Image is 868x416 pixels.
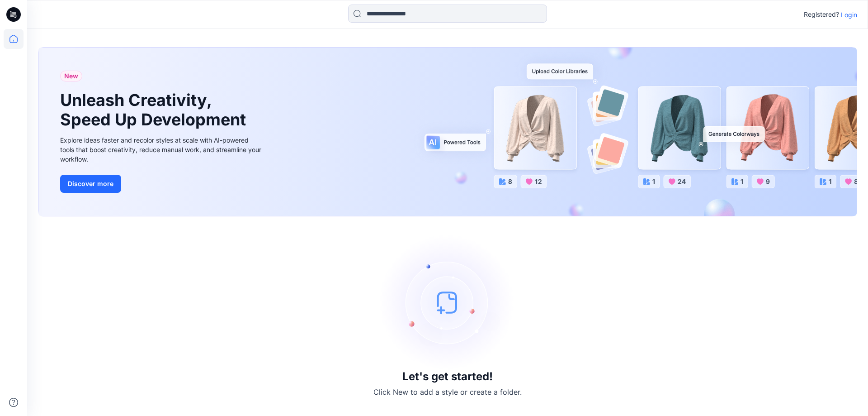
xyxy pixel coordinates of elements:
p: Login [841,10,857,19]
h3: Let's get started! [402,370,493,383]
button: Discover more [60,175,121,193]
p: Registered? [804,9,839,20]
div: Explore ideas faster and recolor styles at scale with AI-powered tools that boost creativity, red... [60,135,264,164]
p: Click New to add a style or create a folder. [373,387,522,397]
h1: Unleash Creativity, Speed Up Development [60,91,250,129]
span: New [64,71,78,81]
img: empty-state-image.svg [380,234,515,370]
a: Discover more [60,175,264,193]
